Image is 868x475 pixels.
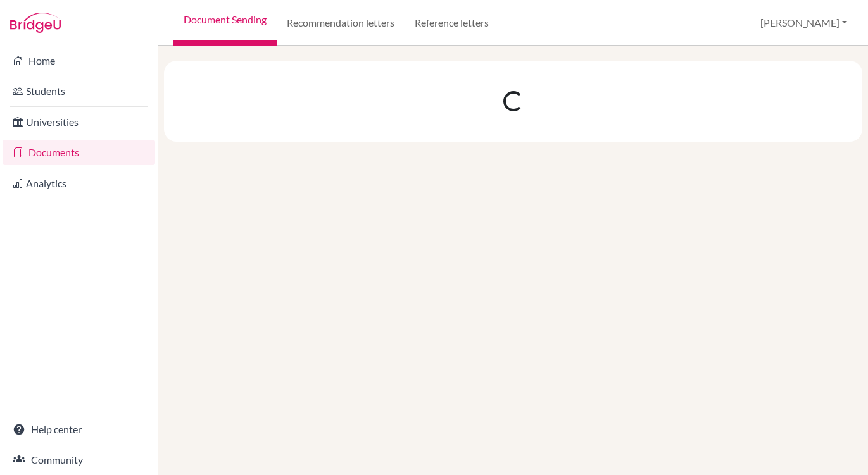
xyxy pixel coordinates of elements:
[3,447,155,472] a: Community
[3,140,155,165] a: Documents
[10,13,61,33] img: Bridge-U
[3,78,155,104] a: Students
[3,171,155,196] a: Analytics
[3,48,155,73] a: Home
[3,109,155,135] a: Universities
[3,417,155,442] a: Help center
[755,11,853,35] button: [PERSON_NAME]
